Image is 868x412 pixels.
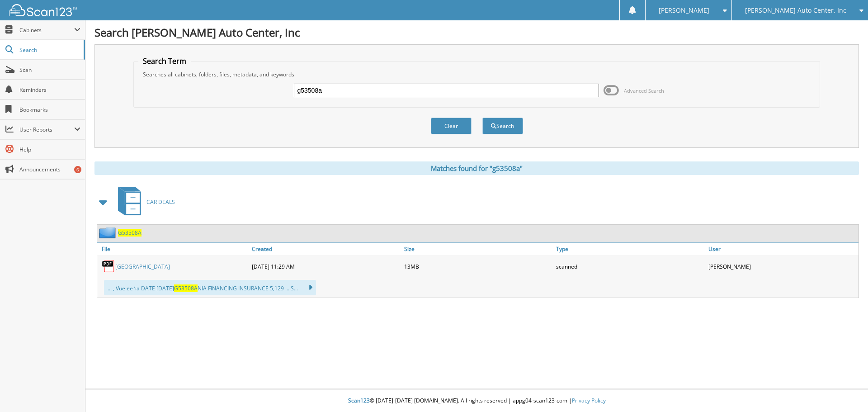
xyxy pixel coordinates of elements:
[138,56,191,66] legend: Search Term
[250,257,402,275] div: [DATE] 11:29 AM
[115,263,170,270] a: [GEOGRAPHIC_DATA]
[482,118,523,134] button: Search
[19,66,80,74] span: Scan
[402,257,554,275] div: 13MB
[97,243,250,255] a: File
[118,229,142,237] a: G53508A
[19,146,80,153] span: Help
[138,71,816,78] div: Searches all cabinets, folders, files, metadata, and keywords
[102,260,115,273] img: PDF.png
[659,8,709,13] span: [PERSON_NAME]
[554,257,706,275] div: scanned
[113,184,175,220] a: CAR DEALS
[99,227,118,238] img: folder2.png
[19,126,74,133] span: User Reports
[624,87,664,94] span: Advanced Search
[9,4,77,16] img: scan123-logo-white.svg
[431,118,472,134] button: Clear
[74,166,81,173] div: 6
[402,243,554,255] a: Size
[85,390,868,412] div: © [DATE]-[DATE] [DOMAIN_NAME]. All rights reserved | appg04-scan123-com |
[19,26,74,34] span: Cabinets
[104,280,316,295] div: ... , Vue ee ‘ia DATE [DATE] NIA FINANCING INSURANCE 5,129 ... S...
[19,166,80,173] span: Announcements
[745,8,846,13] span: [PERSON_NAME] Auto Center, Inc
[146,198,175,206] span: CAR DEALS
[19,46,79,54] span: Search
[706,243,859,255] a: User
[348,397,370,404] span: Scan123
[706,257,859,275] div: [PERSON_NAME]
[94,161,859,175] div: Matches found for "g53508a"
[19,106,80,114] span: Bookmarks
[572,397,606,404] a: Privacy Policy
[174,284,198,292] span: G53508A
[94,25,859,40] h1: Search [PERSON_NAME] Auto Center, Inc
[250,243,402,255] a: Created
[554,243,706,255] a: Type
[19,86,80,94] span: Reminders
